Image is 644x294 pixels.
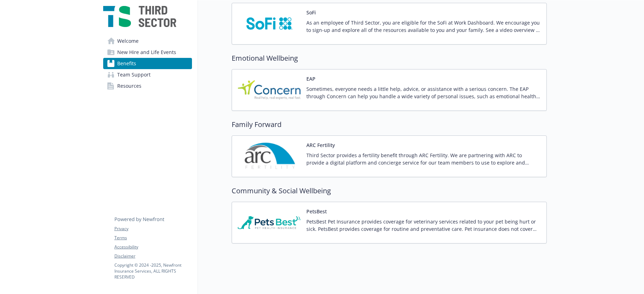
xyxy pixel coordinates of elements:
img: ARC Fertility carrier logo [238,141,301,171]
img: Pets Best Insurance Services carrier logo [238,208,301,238]
button: SoFi [306,9,316,16]
p: Copyright © 2024 - 2025 , Newfront Insurance Services, ALL RIGHTS RESERVED [114,262,192,280]
button: PetsBest [306,208,327,215]
a: Welcome [103,35,192,47]
p: Third Sector provides a fertility benefit through ARC Fertility. We are partnering with ARC to pr... [306,152,541,166]
span: Welcome [117,35,139,47]
h2: Community & Social Wellbeing [232,186,547,196]
img: CONCERN Employee Assistance carrier logo [238,75,301,105]
a: New Hire and Life Events [103,47,192,58]
span: Benefits [117,58,136,69]
p: PetsBest Pet Insurance provides coverage for veterinary services related to your pet being hurt o... [306,218,541,233]
a: Accessibility [114,244,192,250]
a: Resources [103,80,192,92]
span: Team Support [117,69,151,80]
h2: Family Forward [232,119,547,130]
p: Sometimes, everyone needs a little help, advice, or assistance with a serious concern. The EAP th... [306,85,541,100]
p: As an employee of Third Sector, you are eligible for the SoFi at Work Dashboard. We encourage you... [306,19,541,34]
button: EAP [306,75,316,82]
button: ARC Fertility [306,141,335,149]
span: Resources [117,80,141,92]
a: Privacy [114,226,192,232]
a: Benefits [103,58,192,69]
h2: Emotional Wellbeing [232,53,547,64]
span: New Hire and Life Events [117,47,176,58]
a: Team Support [103,69,192,80]
img: SoFi carrier logo [238,9,301,39]
a: Disclaimer [114,253,192,259]
a: Terms [114,235,192,241]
